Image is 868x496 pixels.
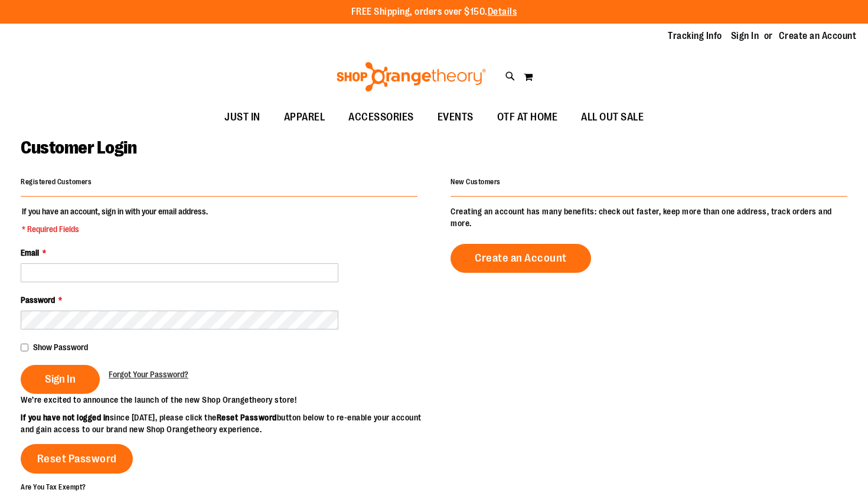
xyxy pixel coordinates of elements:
[21,412,434,435] p: since [DATE], please click the button below to re-enable your account and gain access to our bran...
[488,6,517,17] a: Details
[581,104,644,130] span: ALL OUT SALE
[475,252,567,265] span: Create an Account
[37,452,117,465] span: Reset Password
[779,30,857,43] a: Create an Account
[21,178,92,186] strong: Registered Customers
[21,248,39,257] span: Email
[438,104,474,130] span: EVENTS
[217,413,277,422] strong: Reset Password
[451,205,847,229] p: Creating an account has many benefits: check out faster, keep more than one address, track orders...
[451,178,501,186] strong: New Customers
[451,244,591,273] a: Create an Account
[21,482,86,491] strong: Are You Tax Exempt?
[348,104,414,130] span: ACCESSORIES
[731,30,759,43] a: Sign In
[21,444,133,474] a: Reset Password
[668,30,722,43] a: Tracking Info
[497,104,558,130] span: OTF AT HOME
[284,104,325,130] span: APPAREL
[21,138,136,158] span: Customer Login
[45,373,76,386] span: Sign In
[335,62,488,92] img: Shop Orangetheory
[109,370,188,379] span: Forgot Your Password?
[21,394,434,406] p: We’re excited to announce the launch of the new Shop Orangetheory store!
[224,104,260,130] span: JUST IN
[22,223,208,235] span: * Required Fields
[21,413,110,422] strong: If you have not logged in
[33,342,88,352] span: Show Password
[21,205,209,235] legend: If you have an account, sign in with your email address.
[109,368,188,380] a: Forgot Your Password?
[351,5,517,19] p: FREE Shipping, orders over $150.
[21,295,55,305] span: Password
[21,365,100,394] button: Sign In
